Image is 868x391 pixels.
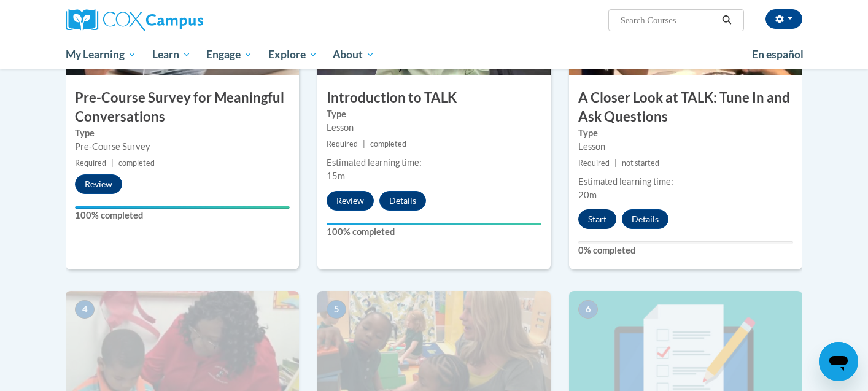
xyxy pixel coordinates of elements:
[744,42,812,68] a: En español
[66,9,203,31] img: Cox Campus
[198,41,260,69] a: Engage
[370,139,406,149] span: completed
[578,190,597,200] span: 20m
[327,225,541,239] label: 100% completed
[75,174,122,194] button: Review
[578,209,616,229] button: Start
[75,300,95,319] span: 4
[327,191,374,211] button: Review
[268,47,317,62] span: Explore
[327,107,541,121] label: Type
[578,175,793,188] div: Estimated learning time:
[152,47,191,62] span: Learn
[75,158,106,168] span: Required
[327,121,541,134] div: Lesson
[111,158,114,168] span: |
[47,41,821,69] div: Main menu
[58,41,144,69] a: My Learning
[317,88,551,107] h3: Introduction to TALK
[66,9,299,31] a: Cox Campus
[75,206,290,209] div: Your progress
[206,47,252,62] span: Engage
[75,126,290,140] label: Type
[622,209,668,229] button: Details
[327,223,541,225] div: Your progress
[569,88,802,126] h3: A Closer Look at TALK: Tune In and Ask Questions
[75,209,290,222] label: 100% completed
[614,158,617,168] span: |
[752,48,804,61] span: En español
[325,41,383,69] a: About
[144,41,199,69] a: Learn
[765,9,802,29] button: Account Settings
[622,158,659,168] span: not started
[619,13,718,28] input: Search Courses
[118,158,155,168] span: completed
[578,300,598,319] span: 6
[75,140,290,153] div: Pre-Course Survey
[578,140,793,153] div: Lesson
[578,244,793,257] label: 0% completed
[578,158,610,168] span: Required
[327,156,541,169] div: Estimated learning time:
[363,139,365,149] span: |
[66,47,136,62] span: My Learning
[819,342,858,381] iframe: Button to launch messaging window
[66,88,299,126] h3: Pre-Course Survey for Meaningful Conversations
[327,139,358,149] span: Required
[379,191,426,211] button: Details
[333,47,374,62] span: About
[260,41,325,69] a: Explore
[327,300,346,319] span: 5
[718,13,736,28] button: Search
[327,171,345,181] span: 15m
[578,126,793,140] label: Type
